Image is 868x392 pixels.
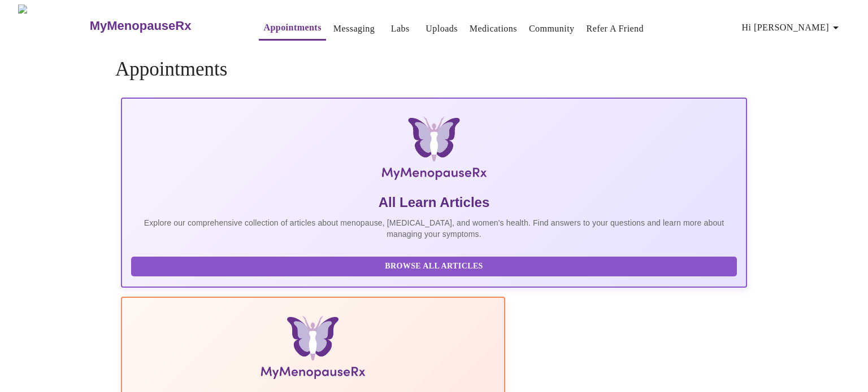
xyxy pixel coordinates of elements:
[225,117,643,184] img: MyMenopauseRx Logo
[382,17,418,40] button: Labs
[18,5,88,47] img: MyMenopauseRx Logo
[465,17,522,40] button: Medications
[587,21,644,37] a: Refer a Friend
[737,16,847,39] button: Hi [PERSON_NAME]
[391,21,410,37] a: Labs
[259,16,325,41] button: Appointments
[90,19,192,33] h3: MyMenopauseRx
[88,6,236,46] a: MyMenopauseRx
[131,217,737,240] p: Explore our comprehensive collection of articles about menopause, [MEDICAL_DATA], and women's hea...
[142,259,726,274] span: Browse All Articles
[329,17,379,40] button: Messaging
[115,58,753,81] h4: Appointments
[470,21,517,37] a: Medications
[131,193,737,212] h5: All Learn Articles
[529,21,575,37] a: Community
[189,316,437,384] img: Menopause Manual
[582,17,649,40] button: Refer a Friend
[421,17,462,40] button: Uploads
[263,20,321,36] a: Appointments
[333,21,375,37] a: Messaging
[426,21,458,37] a: Uploads
[131,257,737,276] button: Browse All Articles
[524,17,579,40] button: Community
[742,20,843,36] span: Hi [PERSON_NAME]
[131,261,740,270] a: Browse All Articles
